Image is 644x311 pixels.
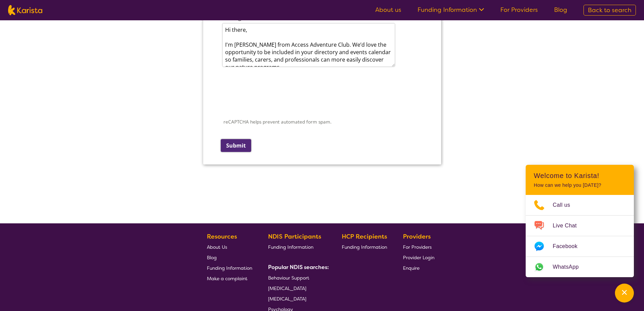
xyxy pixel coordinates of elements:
a: Enquire [403,263,434,273]
label: Company details [19,5,90,14]
b: Providers [403,232,431,241]
button: Channel Menu [615,284,634,303]
label: Number of existing clients [22,144,94,154]
label: Business trading name [22,20,86,30]
span: Blog [207,254,217,261]
b: NDIS Participants [268,232,321,241]
label: NDIS Support Coordination [27,294,99,301]
input: Business Website [22,92,143,105]
a: For Providers [403,242,434,252]
label: Home Care Package [27,272,80,279]
input: Number of existing clients [22,154,145,168]
a: Blog [554,6,567,14]
span: Behaviour Support [268,275,309,281]
select: Business Type [22,185,145,199]
span: About Us [207,244,227,250]
a: Behaviour Support [268,272,326,283]
span: Make a complaint [207,275,247,282]
b: HCP Recipients [342,232,387,241]
a: Provider Login [403,252,434,263]
label: Business Type [22,175,91,185]
span: Enquire [403,265,420,271]
span: Funding Information [207,265,252,271]
span: For Providers [403,244,432,250]
a: For Providers [500,6,538,14]
span: Back to search [588,6,631,14]
a: Funding Information [342,242,387,252]
span: Funding Information [268,244,313,250]
a: Funding Information [268,242,326,252]
a: Make a complaint [207,273,252,284]
label: Domestic and home help [27,250,94,257]
label: Business Website [22,82,111,92]
b: Resources [207,232,237,241]
a: About us [375,6,401,14]
a: [MEDICAL_DATA] [268,293,326,304]
label: Dietitian [27,239,51,246]
label: ABN [22,51,38,61]
span: [MEDICAL_DATA] [268,296,306,302]
span: Funding Information [342,244,387,250]
span: [MEDICAL_DATA] [268,285,306,291]
a: Funding Information [207,263,252,273]
label: Behaviour support [27,217,77,224]
input: ABN [22,61,145,74]
div: Channel Menu [526,165,634,277]
a: [MEDICAL_DATA] [268,283,326,293]
label: NDIS Plan management [27,283,90,290]
a: About Us [207,242,252,252]
a: Blog [207,252,252,263]
ul: Choose channel [526,195,634,277]
label: Counselling [27,228,59,236]
label: Exercise physiology [27,261,79,268]
a: Funding Information [418,6,484,14]
input: Business trading name [22,30,221,43]
b: Popular NDIS searches: [268,264,329,271]
span: Provider Login [403,254,434,261]
img: Karista logo [8,5,42,15]
label: Head Office Location [22,113,91,123]
span: Facebook [553,241,586,251]
p: How can we help you [DATE]? [534,182,626,188]
span: WhatsApp [553,262,587,272]
a: Back to search [583,5,636,16]
a: Web link opens in a new tab. [526,257,634,277]
span: Live Chat [553,221,585,231]
h2: Welcome to Karista! [534,172,626,180]
span: Call us [553,200,578,210]
label: What services do you provide? (Choose all that apply) [22,206,159,216]
select: Head Office Location [22,123,145,136]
